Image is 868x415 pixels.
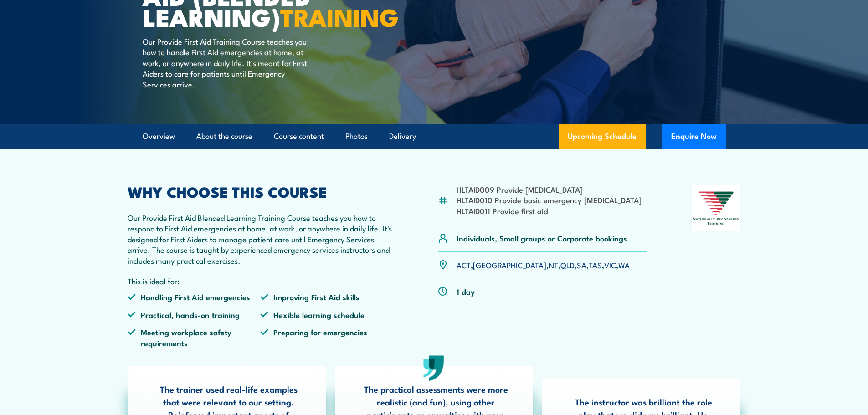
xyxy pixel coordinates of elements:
p: Individuals, Small groups or Corporate bookings [457,233,627,243]
a: Upcoming Schedule [559,124,646,149]
img: Nationally Recognised Training logo. [692,185,741,231]
a: ACT [457,259,471,270]
li: HLTAID011 Provide first aid [457,205,642,216]
a: Photos [345,124,368,149]
a: Delivery [389,124,416,149]
li: Preparing for emergencies [260,327,393,348]
p: 1 day [457,286,475,297]
button: Enquire Now [662,124,726,149]
a: SA [577,259,586,270]
a: VIC [604,259,616,270]
p: , , , , , , , [457,260,630,270]
a: About the course [196,124,252,149]
a: [GEOGRAPHIC_DATA] [473,259,546,270]
a: NT [549,259,558,270]
p: Our Provide First Aid Blended Learning Training Course teaches you how to respond to First Aid em... [128,212,394,266]
li: Flexible learning schedule [260,309,393,320]
h2: WHY CHOOSE THIS COURSE [128,185,394,198]
p: This is ideal for: [128,276,394,286]
p: Our Provide First Aid Training Course teaches you how to handle First Aid emergencies at home, at... [143,36,309,89]
li: Improving First Aid skills [260,292,393,302]
li: Practical, hands-on training [128,309,261,320]
a: QLD [560,259,575,270]
li: Handling First Aid emergencies [128,292,261,302]
a: WA [618,259,630,270]
li: Meeting workplace safety requirements [128,327,261,348]
a: Overview [143,124,175,149]
li: HLTAID010 Provide basic emergency [MEDICAL_DATA] [457,195,642,205]
a: TAS [589,259,602,270]
a: Course content [274,124,324,149]
li: HLTAID009 Provide [MEDICAL_DATA] [457,184,642,195]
